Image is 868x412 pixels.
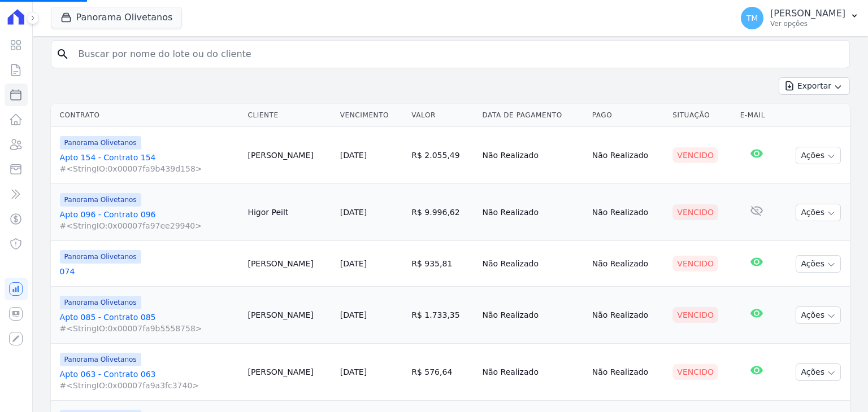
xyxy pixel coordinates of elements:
a: [DATE] [340,208,367,217]
div: Vencido [672,364,718,380]
a: [DATE] [340,310,367,319]
td: [PERSON_NAME] [243,127,335,184]
td: Não Realizado [478,184,587,241]
td: Não Realizado [478,287,587,344]
td: Não Realizado [478,241,587,287]
td: [PERSON_NAME] [243,344,335,401]
div: Vencido [672,307,718,323]
td: Não Realizado [588,127,669,184]
span: #<StringIO:0x00007fa97ee29940> [60,220,239,231]
a: [DATE] [340,367,367,376]
p: [PERSON_NAME] [770,8,845,19]
span: #<StringIO:0x00007fa9b5558758> [60,323,239,334]
span: #<StringIO:0x00007fa9a3fc3740> [60,380,239,391]
a: [DATE] [340,259,367,268]
div: Vencido [672,204,718,220]
th: Pago [588,104,669,127]
input: Buscar por nome do lote ou do cliente [72,43,845,65]
span: Panorama Olivetanos [60,296,141,309]
button: Panorama Olivetanos [51,7,183,28]
button: Ações [796,147,841,164]
button: Ações [796,204,841,221]
td: R$ 576,64 [407,344,478,401]
a: Apto 154 - Contrato 154#<StringIO:0x00007fa9b439d158> [60,152,239,174]
div: Vencido [672,256,718,271]
span: Panorama Olivetanos [60,250,141,264]
td: [PERSON_NAME] [243,241,335,287]
td: [PERSON_NAME] [243,287,335,344]
td: R$ 2.055,49 [407,127,478,184]
td: Não Realizado [478,344,587,401]
th: Valor [407,104,478,127]
td: R$ 1.733,35 [407,287,478,344]
button: Ações [796,255,841,273]
th: Data de Pagamento [478,104,587,127]
td: R$ 9.996,62 [407,184,478,241]
button: TM [PERSON_NAME] Ver opções [732,2,868,34]
button: Ações [796,363,841,381]
th: Vencimento [336,104,407,127]
th: Contrato [51,104,244,127]
button: Ações [796,306,841,324]
a: Apto 063 - Contrato 063#<StringIO:0x00007fa9a3fc3740> [60,369,239,391]
th: Cliente [243,104,335,127]
button: Exportar [779,77,850,95]
td: Não Realizado [588,184,669,241]
th: E-mail [736,104,778,127]
span: Panorama Olivetanos [60,193,141,207]
td: Não Realizado [588,287,669,344]
th: Situação [668,104,735,127]
a: Apto 085 - Contrato 085#<StringIO:0x00007fa9b5558758> [60,312,239,334]
a: 074 [60,266,239,277]
i: search [56,47,70,61]
td: Não Realizado [588,344,669,401]
td: Higor Peilt [243,184,335,241]
td: Não Realizado [588,241,669,287]
td: Não Realizado [478,127,587,184]
td: R$ 935,81 [407,241,478,287]
a: Apto 096 - Contrato 096#<StringIO:0x00007fa97ee29940> [60,209,239,231]
p: Ver opções [770,19,845,28]
div: Vencido [672,147,718,163]
span: TM [747,14,758,22]
span: Panorama Olivetanos [60,136,141,150]
a: [DATE] [340,151,367,160]
span: #<StringIO:0x00007fa9b439d158> [60,163,239,174]
span: Panorama Olivetanos [60,353,141,366]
